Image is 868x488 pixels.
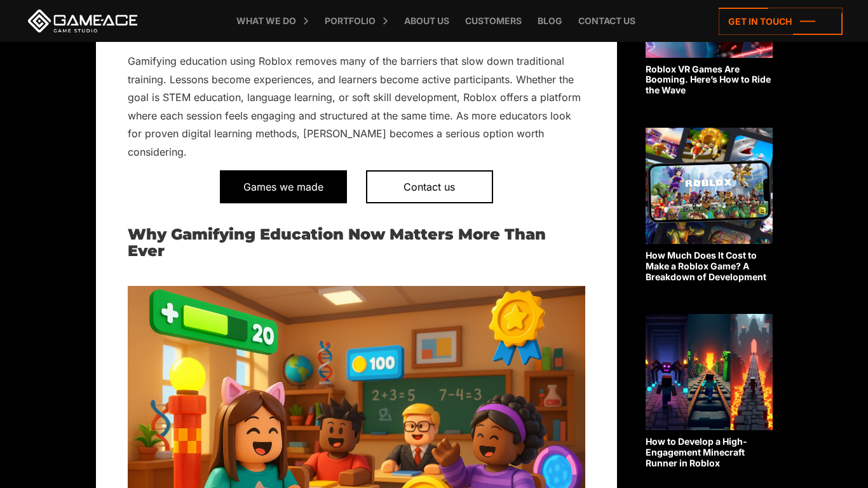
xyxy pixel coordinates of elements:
[128,52,585,161] p: Gamifying education using Roblox removes many of the barriers that slow down traditional training...
[646,314,773,468] a: How to Develop a High-Engagement Minecraft Runner in Roblox
[220,170,347,203] a: Games we made
[646,128,773,244] img: Related
[128,226,585,260] h2: Why Gamifying Education Now Matters More Than Ever
[366,170,493,203] a: Contact us
[646,314,773,430] img: Related
[719,8,843,35] a: Get in touch
[646,128,773,282] a: How Much Does It Cost to Make a Roblox Game? A Breakdown of Development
